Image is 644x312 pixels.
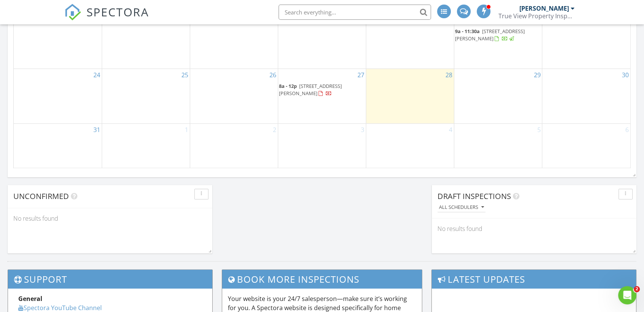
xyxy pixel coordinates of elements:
[268,69,278,81] a: Go to August 26, 2025
[624,124,630,136] a: Go to September 6, 2025
[87,4,149,20] span: SPECTORA
[447,124,454,136] a: Go to September 4, 2025
[535,124,542,136] a: Go to September 5, 2025
[190,14,278,68] td: Go to August 19, 2025
[437,202,485,213] button: All schedulers
[437,191,511,201] span: Draft Inspections
[102,123,190,168] td: Go to September 1, 2025
[618,286,636,304] iframe: Intercom live chat
[444,69,454,81] a: Go to August 28, 2025
[92,69,102,81] a: Go to August 24, 2025
[102,14,190,68] td: Go to August 18, 2025
[279,82,365,98] a: 8a - 12p [STREET_ADDRESS][PERSON_NAME]
[634,286,640,292] span: 2
[454,14,542,68] td: Go to August 22, 2025
[279,83,342,97] span: [STREET_ADDRESS][PERSON_NAME]
[8,208,212,229] div: No results found
[14,68,102,123] td: Go to August 24, 2025
[64,10,149,26] a: SPECTORA
[366,14,454,68] td: Go to August 21, 2025
[18,304,102,312] a: Spectora YouTube Channel
[279,5,431,20] input: Search everything...
[278,123,366,168] td: Go to September 3, 2025
[183,124,190,136] a: Go to September 1, 2025
[532,69,542,81] a: Go to August 29, 2025
[92,124,102,136] a: Go to August 31, 2025
[455,28,525,42] span: [STREET_ADDRESS][PERSON_NAME]
[454,123,542,168] td: Go to September 5, 2025
[222,270,422,288] h3: Book More Inspections
[439,205,484,210] div: All schedulers
[366,68,454,123] td: Go to August 28, 2025
[366,123,454,168] td: Go to September 4, 2025
[455,28,525,42] a: 9a - 11:30a [STREET_ADDRESS][PERSON_NAME]
[279,83,342,97] a: 8a - 12p [STREET_ADDRESS][PERSON_NAME]
[454,68,542,123] td: Go to August 29, 2025
[542,123,630,168] td: Go to September 6, 2025
[498,12,575,20] div: True View Property Inspections LLC
[620,69,630,81] a: Go to August 30, 2025
[542,68,630,123] td: Go to August 30, 2025
[190,68,278,123] td: Go to August 26, 2025
[455,28,480,35] span: 9a - 11:30a
[14,123,102,168] td: Go to August 31, 2025
[190,123,278,168] td: Go to September 2, 2025
[279,83,297,89] span: 8a - 12p
[356,69,366,81] a: Go to August 27, 2025
[8,270,212,288] h3: Support
[278,14,366,68] td: Go to August 20, 2025
[359,124,366,136] a: Go to September 3, 2025
[102,68,190,123] td: Go to August 25, 2025
[455,27,541,43] a: 9a - 11:30a [STREET_ADDRESS][PERSON_NAME]
[64,4,81,21] img: The Best Home Inspection Software - Spectora
[432,270,636,288] h3: Latest Updates
[432,218,636,239] div: No results found
[278,68,366,123] td: Go to August 27, 2025
[271,124,278,136] a: Go to September 2, 2025
[14,14,102,68] td: Go to August 17, 2025
[18,294,42,303] strong: General
[519,5,569,12] div: [PERSON_NAME]
[542,14,630,68] td: Go to August 23, 2025
[180,69,190,81] a: Go to August 25, 2025
[13,191,69,201] span: Unconfirmed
